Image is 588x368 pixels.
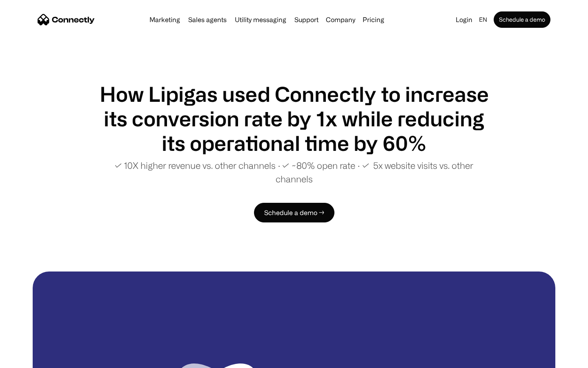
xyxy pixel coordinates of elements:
h1: How Lipigas used Connectly to increase its conversion rate by 1x while reducing its operational t... [98,82,490,155]
a: Schedule a demo [494,11,550,28]
div: Company [326,14,355,25]
div: en [479,14,487,25]
a: Pricing [359,16,388,23]
div: Company [323,14,358,25]
a: Support [291,16,322,23]
a: Sales agents [185,16,230,23]
a: Login [452,14,476,25]
a: Schedule a demo → [254,203,334,222]
a: home [38,13,95,26]
div: en [476,14,492,25]
a: Marketing [146,16,183,23]
p: ✓ 10X higher revenue vs. other channels ∙ ✓ ~80% open rate ∙ ✓ 5x website visits vs. other channels [98,159,490,186]
a: Utility messaging [232,16,290,23]
aside: Language selected: English [8,353,49,365]
ul: Language list [16,354,49,365]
